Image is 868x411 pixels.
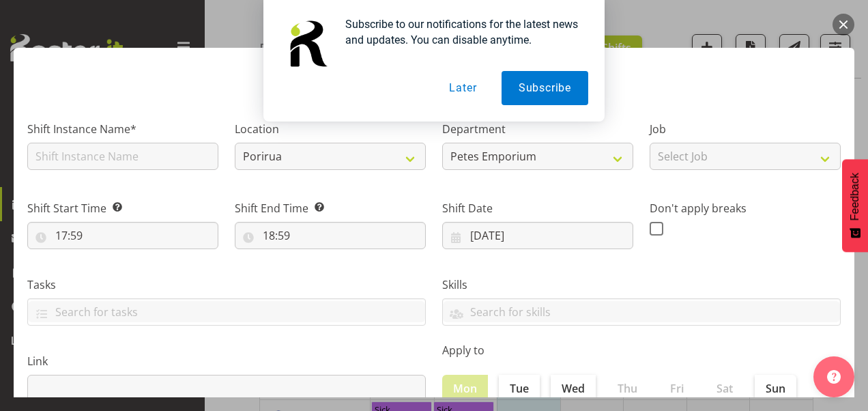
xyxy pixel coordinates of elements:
div: Subscribe to our notifications for the latest news and updates. You can disable anytime. [334,16,588,48]
button: Subscribe [502,71,588,105]
input: Click to select... [27,222,218,249]
button: Feedback - Show survey [842,159,868,252]
label: Location [235,121,426,137]
label: Sat [706,375,744,402]
img: help-xxl-2.png [827,370,841,384]
label: Job [650,121,841,137]
input: Search for tasks [28,301,425,322]
button: Later [432,71,493,105]
label: Department [442,121,633,137]
label: Wed [551,375,596,402]
label: Shift End Time [235,200,426,216]
input: Search for skills [443,301,840,322]
label: Fri [659,375,695,402]
span: Feedback [849,173,861,221]
label: Tasks [27,277,426,293]
label: Shift Instance Name* [27,121,218,137]
input: Click to select... [442,222,633,249]
label: Shift Start Time [27,200,218,216]
label: Sun [755,375,796,402]
input: Click to select... [235,222,426,249]
label: Tue [499,375,540,402]
input: Shift Instance Name [27,143,218,170]
label: Shift Date [442,200,633,216]
label: Mon [442,375,488,402]
img: notification icon [280,16,334,71]
label: Link [27,353,426,369]
label: Don't apply breaks [650,200,841,216]
label: Skills [442,277,841,293]
label: Thu [607,375,648,402]
label: Apply to [442,342,841,358]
